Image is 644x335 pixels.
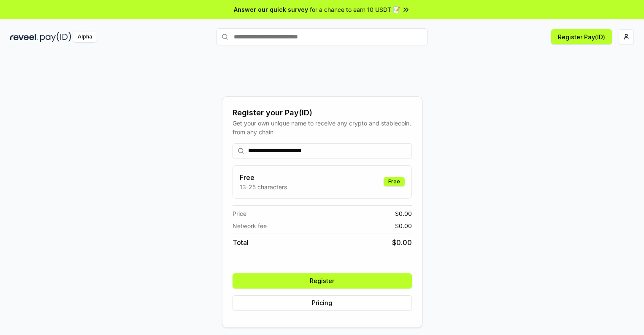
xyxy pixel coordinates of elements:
[10,32,38,42] img: reveel_dark
[384,177,405,186] div: Free
[233,221,267,230] span: Network fee
[234,5,308,14] span: Answer our quick survey
[240,172,287,182] h3: Free
[233,107,412,119] div: Register your Pay(ID)
[233,209,246,218] span: Price
[233,237,249,248] span: Total
[392,237,412,248] span: $ 0.00
[395,209,412,218] span: $ 0.00
[395,221,412,230] span: $ 0.00
[233,119,412,136] div: Get your own unique name to receive any crypto and stablecoin, from any chain
[233,295,412,310] button: Pricing
[233,273,412,289] button: Register
[551,29,612,44] button: Register Pay(ID)
[73,32,97,42] div: Alpha
[40,32,71,42] img: pay_id
[310,5,400,14] span: for a chance to earn 10 USDT 📝
[240,182,287,191] p: 13-25 characters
